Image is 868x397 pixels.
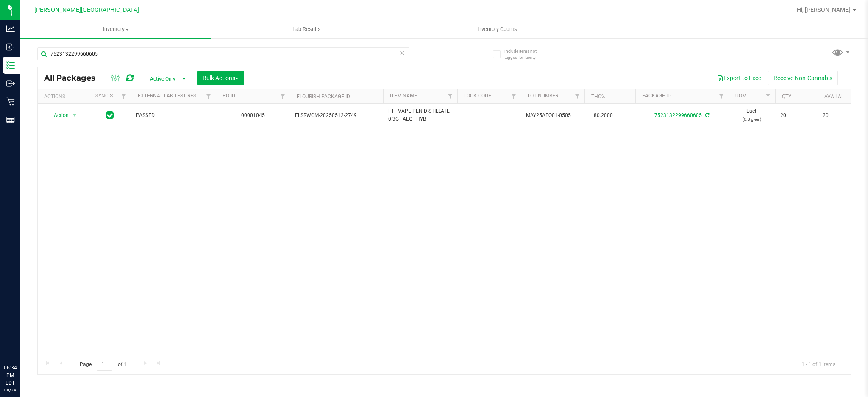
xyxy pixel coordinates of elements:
[4,387,17,393] p: 08/24
[44,73,104,83] span: All Packages
[466,25,529,33] span: Inventory Counts
[711,71,768,85] button: Export to Excel
[507,89,521,103] a: Filter
[197,71,244,85] button: Bulk Actions
[281,25,332,33] span: Lab Results
[25,328,35,338] iframe: Resource center unread badge
[504,48,547,61] span: Include items not tagged for facility
[388,107,452,123] span: FT - VAPE PEN DISTILLATE - 0.3G - AEQ - HYB
[106,109,114,121] span: In Sync
[642,93,671,99] a: Package ID
[528,93,558,99] a: Lot Number
[590,109,617,122] span: 80.2000
[464,93,491,99] a: Lock Code
[768,71,838,85] button: Receive Non-Cannabis
[72,358,134,371] span: Page of 1
[297,94,350,100] a: Flourish Package ID
[117,89,131,103] a: Filter
[761,89,775,103] a: Filter
[138,93,204,99] a: External Lab Test Result
[824,94,850,100] a: Available
[823,111,855,119] span: 20
[591,94,605,100] a: THC%
[70,109,80,121] span: select
[37,47,409,60] input: Search Package ID, Item Name, SKU, Lot or Part Number...
[6,43,15,51] inline-svg: Inbound
[95,93,128,99] a: Sync Status
[223,93,235,99] a: PO ID
[795,358,842,370] span: 1 - 1 of 1 items
[136,111,211,119] span: PASSED
[704,112,709,118] span: Sync from Compliance System
[399,47,405,58] span: Clear
[654,112,702,118] a: 7523132299660605
[20,25,211,33] span: Inventory
[34,6,139,14] span: [PERSON_NAME][GEOGRAPHIC_DATA]
[402,20,593,38] a: Inventory Counts
[782,94,791,100] a: Qty
[443,89,457,103] a: Filter
[97,358,112,371] input: 1
[202,89,216,103] a: Filter
[780,111,812,119] span: 20
[6,61,15,69] inline-svg: Inventory
[46,109,69,121] span: Action
[6,97,15,106] inline-svg: Retail
[276,89,290,103] a: Filter
[735,93,746,99] a: UOM
[570,89,584,103] a: Filter
[211,20,402,38] a: Lab Results
[526,111,579,119] span: MAY25AEQ01-0505
[295,111,378,119] span: FLSRWGM-20250512-2749
[6,79,15,88] inline-svg: Outbound
[390,93,417,99] a: Item Name
[6,25,15,33] inline-svg: Analytics
[797,6,852,13] span: Hi, [PERSON_NAME]!
[8,329,34,355] iframe: Resource center
[734,107,770,123] span: Each
[6,116,15,124] inline-svg: Reports
[734,115,770,123] p: (0.3 g ea.)
[715,89,729,103] a: Filter
[20,20,211,38] a: Inventory
[4,364,17,387] p: 06:34 PM EDT
[241,112,265,118] a: 00001045
[44,94,85,100] div: Actions
[203,75,239,81] span: Bulk Actions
